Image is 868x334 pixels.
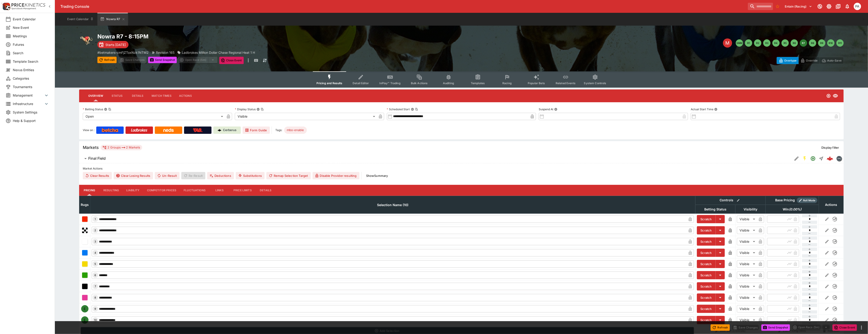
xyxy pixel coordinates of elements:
[826,94,831,98] svg: Open
[155,172,179,179] button: Un-Result
[825,154,835,163] a: 35e689ae-b262-44ef-b090-a075c6ff31f0
[793,154,801,163] button: Edit Detail
[754,39,761,47] button: R2
[797,198,817,203] div: Show/hide Price Roll mode configuration.
[13,67,49,72] span: Nexus Entities
[789,207,802,212] em: ( 0.00 %)
[79,33,94,48] img: greyhound_racing.png
[148,57,177,63] button: Send Snapshot
[809,39,816,47] button: R8
[837,156,842,161] img: betmakers
[94,296,97,299] span: 8
[255,185,276,196] button: Details
[284,127,307,134] div: Betting Target: cerberus
[737,316,757,324] div: Visible
[13,118,49,123] span: Help & Support
[791,39,798,47] button: R6
[13,101,44,106] span: Infrastructure
[81,316,88,324] div: E
[777,57,799,64] button: Overtype
[761,324,790,331] button: Send Snapshot
[94,229,97,232] span: 2
[827,155,833,162] div: 35e689ae-b262-44ef-b090-a075c6ff31f0
[143,185,180,196] button: Competitor Prices
[697,226,716,234] button: Scratch
[471,81,485,85] span: Templates
[64,13,96,26] button: Event Calendar
[697,282,716,291] button: Scratch
[736,39,844,47] nav: pagination navigation
[83,107,103,111] p: Betting Status
[836,39,844,47] button: R11
[13,84,49,89] span: Tournaments
[810,156,816,161] svg: Open
[833,324,857,331] button: Close Event
[745,39,752,47] button: R1
[102,128,118,132] img: Betcha
[13,34,49,38] span: Meetings
[131,128,147,132] img: Ladbrokes
[737,260,757,268] div: Visible
[697,271,716,279] button: Scratch
[102,145,140,150] div: 2 Groups 2 Markets
[380,81,401,85] span: InPlay™ Trading
[737,249,757,256] div: Visible
[697,237,716,246] button: Scratch
[11,8,36,10] img: Sportsbook Management
[97,50,149,55] p: Copy To Clipboard
[809,154,817,163] button: Open
[13,25,49,30] span: New Event
[695,196,766,205] th: Controls
[123,185,143,196] button: Liability
[801,154,809,163] button: SGM Enabled
[800,39,807,47] button: R7
[60,4,746,9] div: Trading Console
[735,197,741,203] button: Bulk edit
[817,154,825,163] button: Straight
[723,38,732,48] div: Edit Meeting
[554,108,557,111] button: Suspend At
[156,50,174,55] p: Revision 165
[193,128,203,132] img: TabNZ
[854,3,861,10] div: Peter Addley
[175,90,196,101] button: Actions
[415,108,418,111] button: Copy To Clipboard
[114,172,153,179] button: Clear Losing Results
[737,272,757,279] div: Visible
[81,305,88,312] div: E
[107,90,127,101] button: Status
[230,185,255,196] button: Price Limits
[502,81,512,85] span: Racing
[83,165,840,172] label: Market Actions
[257,108,260,111] button: Display StatusCopy To Clipboard
[276,127,282,134] label: Tags:
[774,197,797,203] div: Base Pricing
[699,207,731,212] span: Betting Status
[181,172,205,179] span: Re-Result
[97,33,471,40] h2: Copy To Clipboard
[284,128,307,132] span: mbo-enable
[177,50,255,55] div: Ladbrokes Million Dollar Chase Regional Heat 1 H
[148,90,175,101] button: Match Times
[236,172,265,179] button: Substitutions
[782,39,789,47] button: R5
[94,262,97,266] span: 5
[739,207,762,212] span: Visibility
[235,107,256,111] p: Display Status
[97,57,117,63] button: Refresh
[798,57,820,64] button: Override
[697,215,716,223] button: Scratch
[79,196,90,213] th: Rugs
[243,127,270,134] a: Form Guide
[180,185,209,196] button: Fluctuations
[372,202,413,208] span: Selection Name (10)
[697,260,716,268] button: Scratch
[13,93,44,98] span: Management
[182,50,255,55] p: Ladbrokes Million Dollar Chase Regional Heat 1 H
[697,316,716,324] button: Scratch
[100,185,123,196] button: Resulting
[13,76,49,81] span: Categories
[179,57,217,63] div: split button
[806,58,818,63] p: Override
